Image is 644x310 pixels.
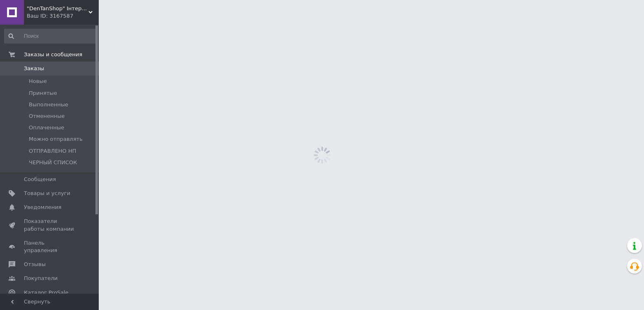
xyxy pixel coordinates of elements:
[24,65,44,72] span: Заказы
[29,135,83,143] span: Можно отправлять
[24,190,70,197] span: Товары и услуги
[29,101,68,108] span: Выполненные
[24,239,76,254] span: Панель управления
[29,78,47,85] span: Новые
[29,147,76,155] span: ОТПРАВЛЕНО НП
[24,176,56,183] span: Сообщения
[29,124,64,131] span: Оплаченные
[24,261,46,268] span: Отзывы
[24,51,82,58] span: Заказы и сообщения
[4,29,97,44] input: Поиск
[29,159,77,166] span: ЧЕРНЫЙ СПИСОК
[24,204,61,211] span: Уведомления
[27,5,88,12] span: "DenTanShop" Інтернет магазин
[29,90,57,97] span: Принятые
[27,12,99,20] div: Ваш ID: 3167587
[24,289,68,296] span: Каталог ProSale
[24,275,58,282] span: Покупатели
[29,113,65,120] span: Отмененные
[24,218,76,232] span: Показатели работы компании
